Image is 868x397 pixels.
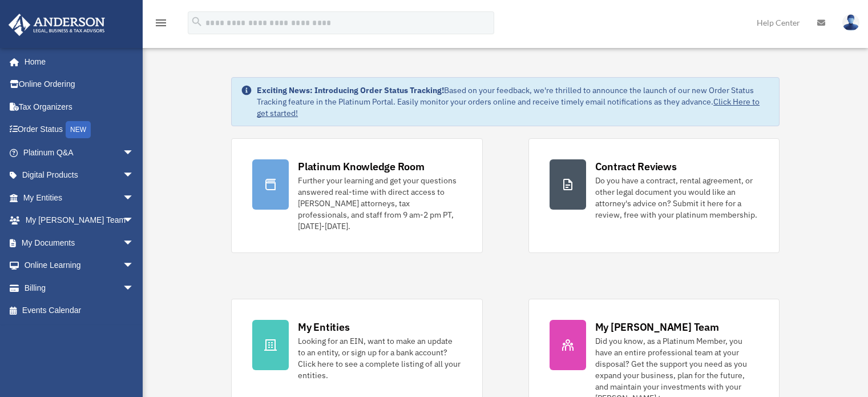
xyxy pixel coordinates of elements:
[8,254,151,277] a: Online Learningarrow_drop_down
[8,299,151,322] a: Events Calendar
[123,231,146,255] span: arrow_drop_down
[8,50,146,73] a: Home
[66,121,91,138] div: NEW
[8,141,151,164] a: Platinum Q&Aarrow_drop_down
[123,276,146,300] span: arrow_drop_down
[842,14,859,31] img: User Pic
[298,159,425,174] div: Platinum Knowledge Room
[8,73,151,96] a: Online Ordering
[154,20,168,30] a: menu
[528,138,780,253] a: Contract Reviews Do you have a contract, rental agreement, or other legal document you would like...
[595,320,719,334] div: My [PERSON_NAME] Team
[123,164,146,187] span: arrow_drop_down
[595,159,677,174] div: Contract Reviews
[298,335,461,381] div: Looking for an EIN, want to make an update to an entity, or sign up for a bank account? Click her...
[257,85,770,119] div: Based on your feedback, we're thrilled to announce the launch of our new Order Status Tracking fe...
[154,16,168,30] i: menu
[231,138,482,253] a: Platinum Knowledge Room Further your learning and get your questions answered real-time with dire...
[123,141,146,165] span: arrow_drop_down
[8,276,151,299] a: Billingarrow_drop_down
[8,95,151,118] a: Tax Organizers
[8,118,151,142] a: Order StatusNEW
[8,164,151,187] a: Digital Productsarrow_drop_down
[123,209,146,232] span: arrow_drop_down
[123,186,146,210] span: arrow_drop_down
[595,175,758,220] div: Do you have a contract, rental agreement, or other legal document you would like an attorney's ad...
[5,14,108,36] img: Anderson Advisors Platinum Portal
[123,254,146,278] span: arrow_drop_down
[8,186,151,209] a: My Entitiesarrow_drop_down
[257,85,444,95] strong: Exciting News: Introducing Order Status Tracking!
[298,320,349,334] div: My Entities
[8,209,151,232] a: My [PERSON_NAME] Teamarrow_drop_down
[191,15,203,28] i: search
[298,175,461,232] div: Further your learning and get your questions answered real-time with direct access to [PERSON_NAM...
[8,231,151,254] a: My Documentsarrow_drop_down
[257,97,760,118] a: Click Here to get started!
